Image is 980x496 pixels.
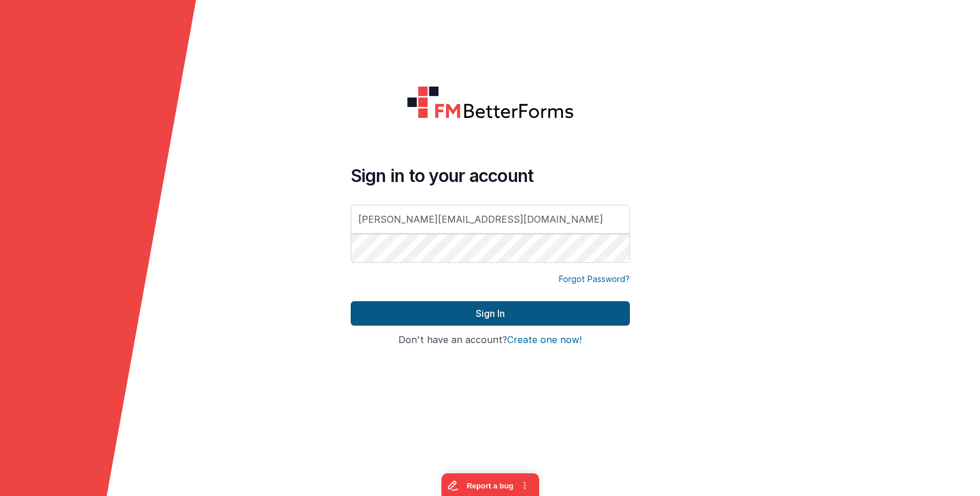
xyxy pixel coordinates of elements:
button: Sign In [351,301,630,326]
h4: Don't have an account? [351,335,630,345]
input: Email Address [351,205,630,234]
h4: Sign in to your account [351,165,630,186]
button: Create one now! [507,335,582,345]
a: Forgot Password? [559,273,630,285]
